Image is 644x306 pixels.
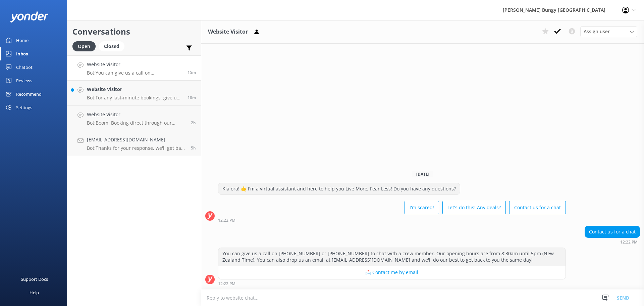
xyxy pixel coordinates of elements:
a: Open [72,42,99,50]
strong: 12:22 PM [218,218,235,222]
span: Oct 02 2025 10:23am (UTC +13:00) Pacific/Auckland [191,120,196,126]
div: Oct 02 2025 12:22pm (UTC +13:00) Pacific/Auckland [218,218,566,222]
p: Bot: For any last-minute bookings, give us a call at [PHONE_NUMBER]. They'll sort you out! [87,95,182,101]
button: 📩 Contact me by email [218,266,566,279]
div: Closed [99,41,124,51]
span: [DATE] [412,171,433,177]
div: Support Docs [21,272,48,286]
p: Bot: Thanks for your response, we'll get back to you as soon as we can during opening hours. [87,145,186,151]
div: Open [72,41,96,51]
a: Website VisitorBot:Boom! Booking direct through our website always scores you the best prices. Ch... [67,106,201,131]
h4: [EMAIL_ADDRESS][DOMAIN_NAME] [87,136,186,143]
span: Oct 02 2025 12:19pm (UTC +13:00) Pacific/Auckland [187,95,196,100]
h3: Website Visitor [208,28,248,36]
h4: Website Visitor [87,86,182,93]
img: yonder-white-logo.png [10,11,49,23]
strong: 12:22 PM [620,240,638,244]
div: Kia ora! 🤙 I'm a virtual assistant and here to help you Live More, Fear Less! Do you have any que... [218,183,460,194]
div: Oct 02 2025 12:22pm (UTC +13:00) Pacific/Auckland [218,281,566,286]
h4: Website Visitor [87,61,182,68]
h4: Website Visitor [87,111,186,118]
div: Recommend [16,87,42,101]
span: Assign user [584,28,610,35]
div: Inbox [16,47,29,60]
a: [EMAIL_ADDRESS][DOMAIN_NAME]Bot:Thanks for your response, we'll get back to you as soon as we can... [67,131,201,156]
div: You can give us a call on [PHONE_NUMBER] or [PHONE_NUMBER] to chat with a crew member. Our openin... [218,248,566,266]
p: Bot: Boom! Booking direct through our website always scores you the best prices. Check out our co... [87,120,186,126]
span: Oct 02 2025 06:58am (UTC +13:00) Pacific/Auckland [191,145,196,151]
div: Settings [16,101,32,114]
div: Oct 02 2025 12:22pm (UTC +13:00) Pacific/Auckland [585,239,640,244]
div: Help [30,286,39,299]
button: Let's do this! Any deals? [442,201,506,214]
div: Contact us for a chat [585,226,640,237]
button: Contact us for a chat [509,201,566,214]
strong: 12:22 PM [218,282,235,286]
span: Oct 02 2025 12:22pm (UTC +13:00) Pacific/Auckland [187,70,196,75]
div: Home [16,34,29,47]
div: Chatbot [16,60,33,74]
h2: Conversations [72,25,196,38]
a: Website VisitorBot:You can give us a call on [PHONE_NUMBER] or [PHONE_NUMBER] to chat with a crew... [67,55,201,81]
p: Bot: You can give us a call on [PHONE_NUMBER] or [PHONE_NUMBER] to chat with a crew member. Our o... [87,70,182,76]
a: Closed [99,42,128,50]
div: Assign User [580,26,637,37]
div: Reviews [16,74,32,87]
button: I'm scared! [405,201,439,214]
a: Website VisitorBot:For any last-minute bookings, give us a call at [PHONE_NUMBER]. They'll sort y... [67,81,201,106]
